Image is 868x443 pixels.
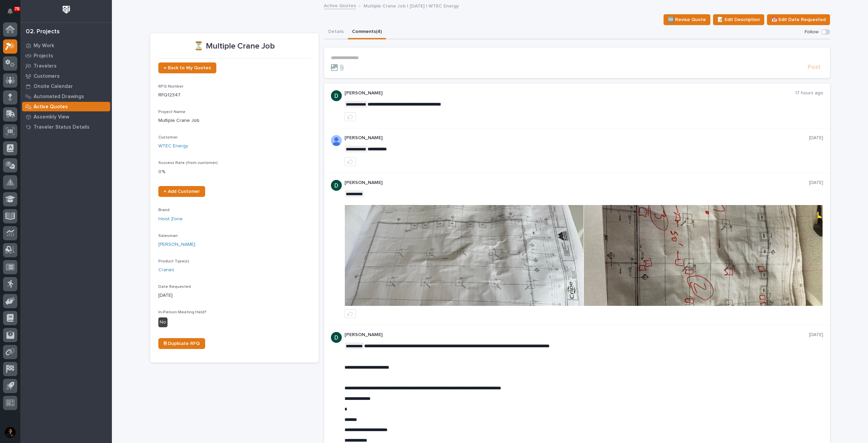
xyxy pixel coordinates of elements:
[158,135,178,140] span: Customer
[805,63,823,71] button: Post
[344,112,356,121] button: like this post
[3,425,17,440] button: users-avatar
[805,29,818,35] p: Follow
[771,16,826,24] span: 📅 Edit Date Requested
[158,110,185,114] span: Project Name
[158,292,311,299] p: [DATE]
[20,40,112,51] a: My Work
[20,91,112,101] a: Automated Drawings
[158,285,191,289] span: Date Requested
[34,63,57,69] p: Travelers
[34,53,53,59] p: Projects
[344,157,356,166] button: like this post
[808,63,821,71] span: Post
[158,168,311,176] p: 0 %
[331,135,342,146] img: AOh14Gjx62Rlbesu-yIIyH4c_jqdfkUZL5_Os84z4H1p=s96-c
[34,73,60,79] p: Customers
[809,332,823,338] p: [DATE]
[3,4,17,18] button: Notifications
[331,180,342,191] img: ACg8ocJgdhFn4UJomsYM_ouCmoNuTXbjHW0N3LU2ED0DpQ4pt1V6hA=s96-c
[158,338,205,349] a: ⎘ Duplicate RFQ
[344,135,809,141] p: [PERSON_NAME]
[158,310,206,314] span: In-Person Meeting Held?
[344,309,356,318] button: like this post
[664,14,710,25] button: 🆕 Revise Quote
[158,266,174,274] a: Cranes
[809,180,823,186] p: [DATE]
[795,90,823,96] p: 17 hours ago
[717,16,760,24] span: 📝 Edit Description
[158,41,311,51] p: ⏳ Multiple Crane Job
[158,241,195,248] a: [PERSON_NAME]
[34,104,68,110] p: Active Quotes
[767,14,830,25] button: 📅 Edit Date Requested
[34,114,69,120] p: Assembly View
[20,122,112,132] a: Traveler Status Details
[60,3,73,16] img: Workspace Logo
[158,92,311,99] p: RFQ12347
[164,66,211,70] span: ← Back to My Quotes
[26,28,60,36] div: 02. Projects
[324,25,348,39] button: Details
[20,101,112,112] a: Active Quotes
[344,332,809,338] p: [PERSON_NAME]
[158,259,189,263] span: Product Type(s)
[34,94,84,100] p: Automated Drawings
[158,117,311,124] p: Multiple Crane Job
[34,43,54,49] p: My Work
[363,2,459,9] p: Multiple Crane Job | [DATE] | WTEC Energy
[34,124,90,130] p: Traveler Status Details
[164,189,200,194] span: + Add Customer
[20,112,112,122] a: Assembly View
[348,25,386,39] button: Comments (4)
[668,16,706,24] span: 🆕 Revise Quote
[20,71,112,81] a: Customers
[20,61,112,71] a: Travelers
[15,6,19,11] p: 78
[34,84,73,90] p: Onsite Calendar
[158,317,167,327] div: No
[344,180,809,186] p: [PERSON_NAME]
[8,8,17,19] div: Notifications78
[158,186,205,197] a: + Add Customer
[158,208,170,212] span: Brand
[158,143,188,150] a: WTEC Energy
[20,81,112,91] a: Onsite Calendar
[158,216,183,223] a: Hoist Zone
[713,14,764,25] button: 📝 Edit Description
[164,341,200,346] span: ⎘ Duplicate RFQ
[809,135,823,141] p: [DATE]
[344,90,795,96] p: [PERSON_NAME]
[20,51,112,61] a: Projects
[324,1,356,9] a: Active Quotes
[331,90,342,101] img: ACg8ocJgdhFn4UJomsYM_ouCmoNuTXbjHW0N3LU2ED0DpQ4pt1V6hA=s96-c
[158,85,183,89] span: RFQ Number
[331,332,342,343] img: ACg8ocJgdhFn4UJomsYM_ouCmoNuTXbjHW0N3LU2ED0DpQ4pt1V6hA=s96-c
[158,62,216,73] a: ← Back to My Quotes
[158,161,218,165] span: Success Rate (from customer)
[158,234,178,238] span: Salesman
